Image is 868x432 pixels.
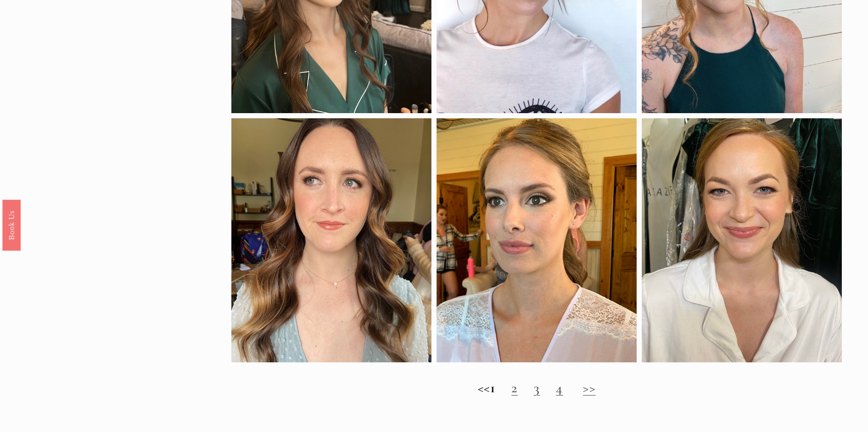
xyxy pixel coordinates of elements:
[490,379,496,396] strong: 1
[556,379,563,396] a: 4
[534,379,540,396] a: 3
[2,200,21,251] a: Book Us
[583,379,595,396] a: >>
[511,379,518,396] a: 2
[231,380,842,396] h2: <<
